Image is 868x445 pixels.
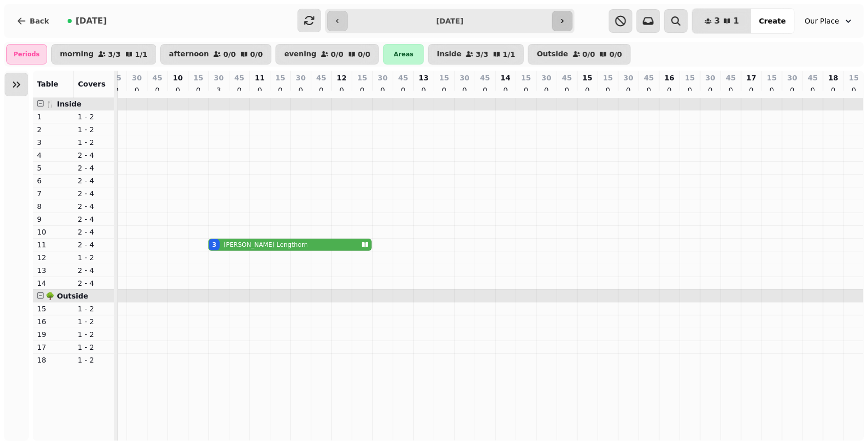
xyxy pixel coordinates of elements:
[37,150,70,160] p: 4
[419,73,429,83] p: 13
[78,265,111,276] p: 2 - 4
[358,85,366,95] p: 0
[460,85,469,95] p: 0
[78,329,111,340] p: 1 - 2
[78,227,111,237] p: 2 - 4
[78,163,111,173] p: 2 - 4
[37,316,70,327] p: 16
[78,201,111,211] p: 2 - 4
[250,51,263,58] p: 0 / 0
[317,85,325,95] p: 0
[706,85,714,95] p: 0
[78,188,111,199] p: 2 - 4
[37,227,70,237] p: 10
[133,85,141,95] p: 0
[501,73,511,83] p: 14
[609,51,622,58] p: 0 / 0
[37,265,70,276] p: 13
[428,44,524,65] button: Inside3/31/1
[37,137,70,147] p: 3
[132,73,142,83] p: 30
[194,73,203,83] p: 15
[46,100,81,108] span: 🍴 Inside
[378,85,387,95] p: 0
[747,73,756,83] p: 17
[542,73,552,83] p: 30
[6,44,47,65] div: Periods
[665,73,674,83] p: 16
[296,73,306,83] p: 30
[214,73,224,83] p: 30
[316,73,326,83] p: 45
[829,85,837,95] p: 0
[398,73,408,83] p: 45
[706,73,715,83] p: 30
[78,278,111,288] p: 2 - 4
[337,85,346,95] p: 0
[37,355,70,365] p: 18
[799,12,860,30] button: Our Place
[562,73,572,83] p: 45
[37,80,58,88] span: Table
[37,176,70,186] p: 6
[37,214,70,224] p: 9
[235,85,243,95] p: 0
[849,73,859,83] p: 15
[624,73,633,83] p: 30
[174,85,182,95] p: 0
[692,9,751,33] button: 31
[644,73,654,83] p: 45
[78,137,111,147] p: 1 - 2
[153,73,162,83] p: 45
[481,85,489,95] p: 0
[357,73,367,83] p: 15
[747,85,755,95] p: 0
[733,17,739,25] span: 1
[37,240,70,250] p: 11
[685,73,695,83] p: 15
[767,73,777,83] p: 15
[437,50,461,58] p: Inside
[714,17,720,25] span: 3
[460,73,470,83] p: 30
[37,304,70,314] p: 15
[78,176,111,186] p: 2 - 4
[224,241,308,249] p: [PERSON_NAME] Lengthorn
[135,51,148,58] p: 1 / 1
[522,85,530,95] p: 0
[37,188,70,199] p: 7
[153,85,161,95] p: 0
[256,85,264,95] p: 0
[788,85,796,95] p: 0
[78,342,111,352] p: 1 - 2
[378,73,388,83] p: 30
[276,73,285,83] p: 15
[76,17,107,25] span: [DATE]
[169,50,209,58] p: afternoon
[37,112,70,122] p: 1
[173,73,183,83] p: 10
[850,85,858,95] p: 0
[37,201,70,211] p: 8
[78,214,111,224] p: 2 - 4
[255,73,265,83] p: 11
[645,85,653,95] p: 0
[788,73,797,83] p: 30
[337,73,347,83] p: 12
[542,85,551,95] p: 0
[809,85,817,95] p: 0
[358,51,371,58] p: 0 / 0
[37,124,70,135] p: 2
[108,51,121,58] p: 3 / 3
[78,112,111,122] p: 1 - 2
[501,85,510,95] p: 0
[383,44,424,65] div: Areas
[583,85,591,95] p: 0
[537,50,568,58] p: Outside
[476,51,489,58] p: 3 / 3
[583,51,596,58] p: 0 / 0
[665,85,673,95] p: 0
[37,342,70,352] p: 17
[604,85,612,95] p: 0
[37,163,70,173] p: 5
